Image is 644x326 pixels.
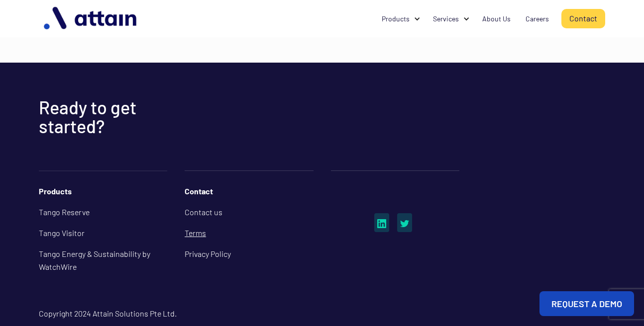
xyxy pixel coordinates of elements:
[185,244,313,264] a: Privacy Policy
[433,14,459,24] div: Services
[539,291,634,316] a: REQUEST A DEMO
[39,223,167,244] a: Tango Visitor
[39,244,167,277] a: Tango Energy & Sustainability by WatchWire
[382,14,410,24] div: Products
[185,223,313,244] a: Terms
[39,98,188,136] h2: Ready to get started?
[185,181,313,202] div: Contact
[39,307,606,320] div: Copyright 2024 Attain Solutions Pte Ltd.
[39,3,143,34] img: logo
[185,202,313,223] a: Contact us
[561,9,605,28] a: Contact
[39,181,167,202] div: Products
[526,14,549,24] div: Careers
[518,9,556,28] a: Careers
[374,9,426,28] div: Products
[426,9,475,28] div: Services
[39,202,167,223] a: Tango Reserve
[475,9,518,28] a: About Us
[482,14,511,24] div: About Us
